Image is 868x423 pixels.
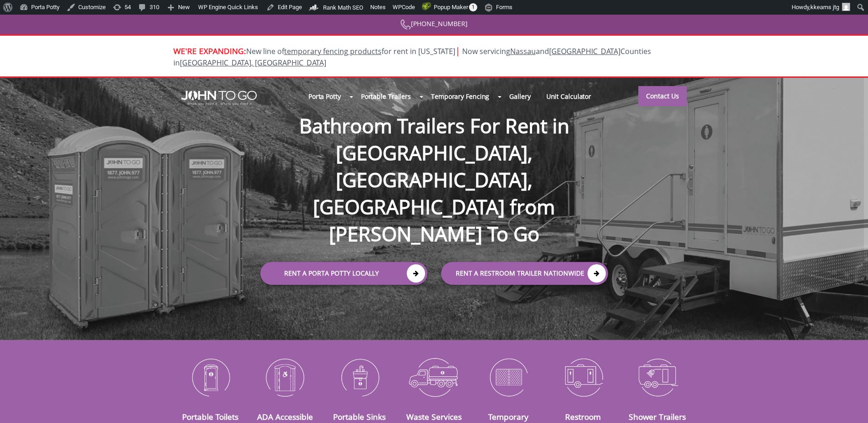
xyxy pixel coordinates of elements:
a: Rent a Porta Potty Locally [260,262,427,285]
img: JOHN to go [181,91,257,105]
span: New line of for rent in [US_STATE] [173,46,651,68]
button: Live Chat [831,386,868,423]
a: Nassau [510,46,536,56]
span: kkearns jtg [810,4,839,11]
span: 1 [469,3,477,11]
span: WE'RE EXPANDING: [173,45,246,56]
a: Contact Us [638,86,687,106]
img: Portable-Sinks-icon_N.png [329,353,390,401]
a: Portable Trailers [353,87,419,106]
a: [PHONE_NUMBER] [400,19,468,28]
a: Temporary Fencing [423,87,497,106]
img: ADA-Accessible-Units-icon_N.png [254,353,315,401]
a: Portable Sinks [333,411,386,422]
a: [GEOGRAPHIC_DATA] [549,46,620,56]
img: Portable-Toilets-icon_N.png [180,353,241,401]
img: Restroom-Trailers-icon_N.png [553,353,614,401]
a: Waste Services [406,411,462,422]
a: Portable Toilets [182,411,238,422]
a: temporary fencing products [284,46,382,56]
span: | [455,44,460,57]
span: Now servicing and Counties in [173,46,651,68]
a: Shower Trailers [629,411,686,422]
img: Shower-Trailers-icon_N.png [627,353,688,401]
span: Rank Math SEO [323,4,363,11]
img: Temporary-Fencing-cion_N.png [478,353,539,401]
a: rent a RESTROOM TRAILER Nationwide [441,262,608,285]
a: Unit Calculator [539,87,599,106]
a: Porta Potty [301,87,349,106]
h1: Bathroom Trailers For Rent in [GEOGRAPHIC_DATA], [GEOGRAPHIC_DATA], [GEOGRAPHIC_DATA] from [PERSO... [251,83,617,248]
img: Waste-Services-icon_N.png [404,353,464,401]
a: Gallery [501,87,538,106]
a: [GEOGRAPHIC_DATA], [GEOGRAPHIC_DATA] [180,58,326,68]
